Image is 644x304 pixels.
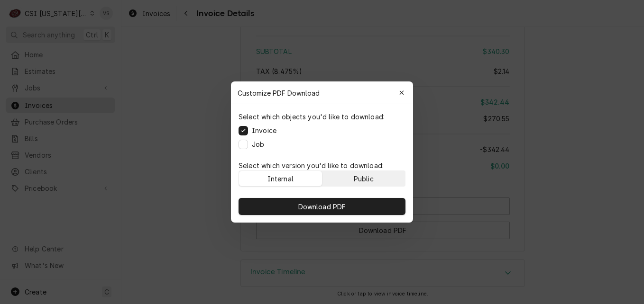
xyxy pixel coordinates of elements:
[239,112,385,122] p: Select which objects you'd like to download:
[239,161,405,170] p: Select which version you'd like to download:
[354,174,374,184] div: Public
[231,81,413,104] div: Customize PDF Download
[267,174,294,184] div: Internal
[252,125,276,135] label: Invoice
[296,202,348,212] span: Download PDF
[252,139,264,149] label: Job
[239,198,405,215] button: Download PDF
